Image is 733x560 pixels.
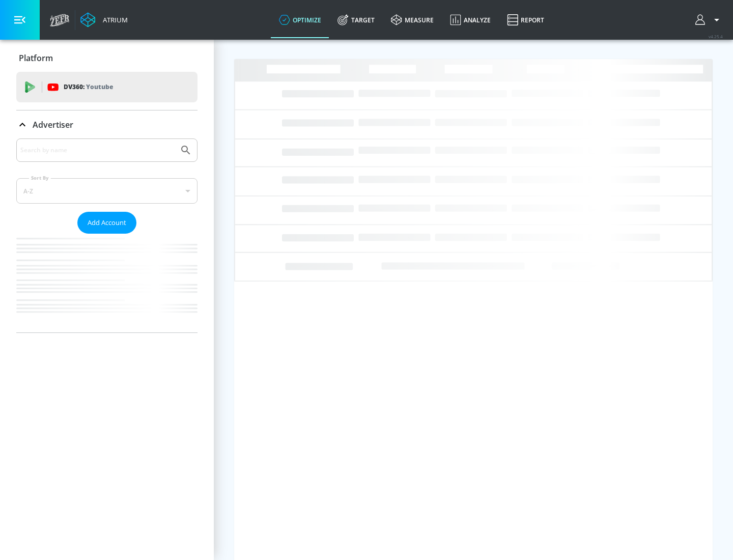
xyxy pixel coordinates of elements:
div: Atrium [99,15,128,24]
p: Youtube [86,81,113,92]
span: Add Account [88,217,126,229]
a: optimize [271,2,329,38]
input: Search by name [20,144,175,157]
div: Platform [16,44,198,72]
label: Sort By [29,175,51,181]
a: Analyze [442,2,499,38]
p: Platform [19,52,53,64]
nav: list of Advertiser [16,234,198,332]
div: A-Z [16,178,198,204]
a: Target [329,2,383,38]
a: measure [383,2,442,38]
div: Advertiser [16,138,198,332]
div: DV360: Youtube [16,72,198,102]
a: Atrium [80,12,128,27]
p: DV360: [64,81,113,93]
button: Add Account [77,212,136,234]
span: v 4.25.4 [709,34,723,39]
a: Report [499,2,552,38]
p: Advertiser [33,119,73,130]
div: Advertiser [16,110,198,139]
